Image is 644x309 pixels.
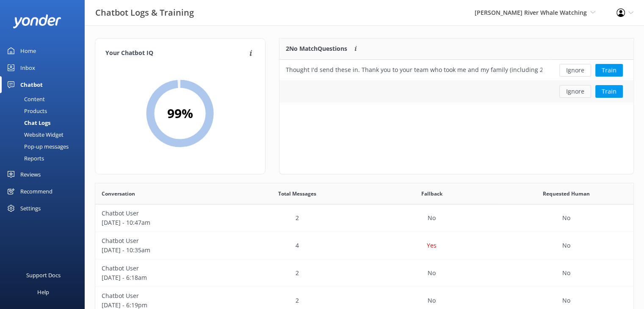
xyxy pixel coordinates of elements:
div: Reviews [20,166,41,183]
div: Support Docs [26,267,61,284]
p: No [562,268,570,278]
p: Yes [427,241,437,250]
div: Inbox [20,59,35,76]
div: row [95,204,633,232]
span: Requested Human [543,190,590,198]
button: Ignore [559,64,591,77]
a: Reports [5,152,85,164]
div: row [95,232,633,259]
div: Home [20,42,36,59]
p: No [562,213,570,223]
div: Website Widget [5,129,64,141]
div: Reports [5,152,44,164]
a: Pop-up messages [5,141,85,152]
div: Chat Logs [5,117,50,129]
a: Website Widget [5,129,85,141]
p: [DATE] - 10:35am [102,246,224,255]
h3: Chatbot Logs & Training [95,6,194,19]
p: Chatbot User [102,209,224,218]
p: 2 No Match Questions [286,44,347,53]
h2: 99 % [167,103,193,124]
span: Fallback [421,190,442,198]
span: Conversation [102,190,135,198]
div: grid [279,60,633,102]
div: row [279,81,633,102]
p: 2 [296,296,299,305]
img: yonder-white-logo.png [13,14,61,28]
h4: Your Chatbot IQ [105,49,247,58]
p: [DATE] - 6:18am [102,273,224,282]
span: Total Messages [278,190,316,198]
div: Thought I'd send these in. Thank you to your team who took me and my family (including 2 girls) o... [286,65,542,74]
div: Content [5,93,45,105]
p: Chatbot User [102,264,224,273]
span: [PERSON_NAME] River Whale Watching [475,8,587,17]
button: Ignore [559,85,591,98]
p: No [428,213,436,223]
div: Help [37,284,49,301]
div: Pop-up messages [5,141,69,152]
div: Chatbot [20,76,43,93]
div: row [95,259,633,287]
p: No [428,268,436,278]
a: Products [5,105,85,117]
div: Recommend [20,183,53,200]
div: Products [5,105,47,117]
p: 2 [296,268,299,278]
p: 4 [296,241,299,250]
p: No [562,241,570,250]
button: Train [595,85,623,98]
div: row [279,60,633,81]
p: [DATE] - 10:47am [102,218,224,227]
p: No [428,296,436,305]
a: Chat Logs [5,117,85,129]
p: Chatbot User [102,236,224,246]
div: Settings [20,200,41,217]
p: Chatbot User [102,291,224,301]
p: No [562,296,570,305]
a: Content [5,93,85,105]
button: Train [595,64,623,77]
p: 2 [296,213,299,223]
